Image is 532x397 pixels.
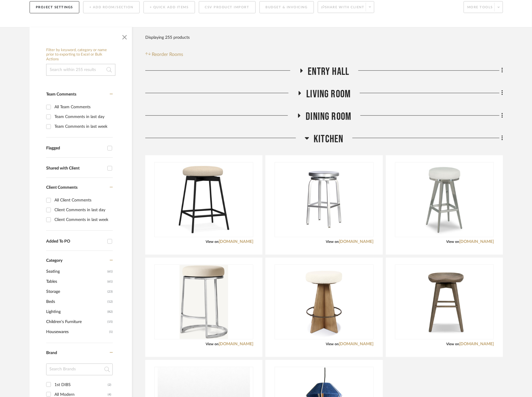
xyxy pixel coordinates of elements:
img: Counter Stool [287,265,361,339]
span: Category [46,258,62,263]
span: (15) [107,317,113,327]
span: (82) [107,307,113,317]
span: More tools [467,5,493,14]
span: Beds [46,297,106,307]
div: Flagged [46,146,104,151]
span: Dining Room [306,110,351,123]
img: Counter Stool [287,163,361,237]
span: View on [206,240,219,243]
div: Added To PO [46,239,104,244]
a: [DOMAIN_NAME] [219,342,253,346]
a: [DOMAIN_NAME] [459,342,494,346]
span: (12) [107,297,113,306]
button: Budget & Invoicing [259,1,314,13]
a: [DOMAIN_NAME] [339,342,374,346]
span: (61) [107,277,113,286]
span: Client Comments [46,185,78,190]
a: [DOMAIN_NAME] [219,240,253,244]
img: Counter Stool [407,265,481,339]
div: Client Comments in last week [54,215,111,225]
button: Reorder Rooms [145,51,183,58]
span: Housewares [46,327,108,337]
div: All Team Comments [54,102,111,112]
span: Share with client [321,5,365,14]
span: Living Room [306,88,351,101]
div: Team Comments in last day [54,112,111,122]
button: Close [119,30,130,42]
span: (23) [107,287,113,296]
img: Counter Stool [180,265,228,339]
button: CSV Product Import [199,1,256,13]
div: Shared with Client [46,166,104,171]
button: More tools [464,1,503,13]
div: Team Comments in last week [54,122,111,131]
span: View on [206,342,219,346]
span: Storage [46,287,106,297]
span: Lighting [46,307,106,317]
span: Team Comments [46,92,76,96]
button: + Add Room/Section [83,1,140,13]
span: View on [446,342,459,346]
span: Reorder Rooms [152,51,183,58]
input: Search within 255 results [46,64,115,76]
button: Project Settings [30,1,79,13]
span: View on [326,342,339,346]
div: Client Comments in last day [54,205,111,215]
span: Tables [46,277,106,287]
span: View on [446,240,459,243]
span: (1) [109,327,113,337]
button: Share with client [318,1,375,13]
div: All Client Comments [54,196,111,205]
input: Search Brands [46,364,113,375]
span: Seating [46,267,106,277]
div: (2) [108,380,111,390]
a: [DOMAIN_NAME] [339,240,374,244]
img: Counter Stool [407,163,481,237]
span: (61) [107,267,113,276]
span: View on [326,240,339,243]
span: Brand [46,351,57,355]
div: 0 [395,162,494,237]
span: Kitchen [314,133,343,146]
a: [DOMAIN_NAME] [459,240,494,244]
div: Displaying 255 products [145,32,190,43]
img: Counter Stool [163,163,245,237]
span: Children's Furniture [46,317,106,327]
div: 1st DIBS [54,380,108,390]
span: Entry Hall [308,65,349,78]
button: + Quick Add Items [144,1,195,13]
h6: Filter by keyword, category or name prior to exporting to Excel or Bulk Actions [46,48,115,62]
